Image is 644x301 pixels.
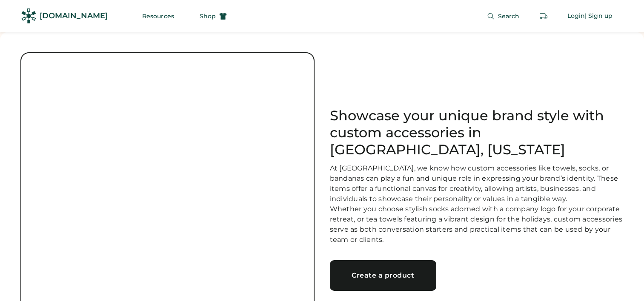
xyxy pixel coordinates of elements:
[477,8,530,25] button: Search
[132,8,184,25] button: Resources
[585,12,613,20] div: | Sign up
[567,12,585,20] div: Login
[330,163,624,245] div: At [GEOGRAPHIC_DATA], we know how custom accessories like towels, socks, or bandanas can play a f...
[189,8,237,25] button: Shop
[40,11,108,21] div: [DOMAIN_NAME]
[535,8,552,25] button: Retrieve an order
[200,13,216,19] span: Shop
[340,272,426,279] div: Create a product
[498,13,520,19] span: Search
[21,9,36,23] img: Rendered Logo - Screens
[330,107,624,158] h1: Showcase your unique brand style with custom accessories in [GEOGRAPHIC_DATA], [US_STATE]
[330,260,436,291] a: Create a product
